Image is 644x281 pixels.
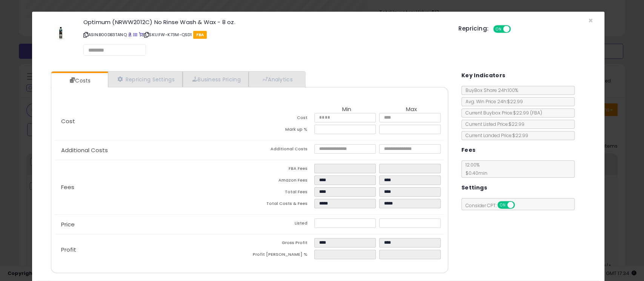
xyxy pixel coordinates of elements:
span: FBA [193,31,207,39]
span: $0.40 min [462,170,487,176]
p: Additional Costs [55,147,249,153]
td: Amazon Fees [249,176,314,187]
span: Consider CPT: [462,202,525,209]
td: Total Fees [249,187,314,199]
h5: Repricing: [458,26,489,32]
h5: Key Indicators [461,71,506,80]
a: Business Pricing [183,72,249,87]
span: Current Landed Price: $22.99 [462,132,528,139]
span: ( FBA ) [530,110,542,116]
p: Fees [55,184,249,190]
p: ASIN: B00DB3TANQ | SKU: FW-K73M-QSD1 [83,29,447,41]
span: ON [498,202,507,208]
span: Avg. Win Price 24h: $22.99 [462,98,523,105]
span: BuyBox Share 24h: 100% [462,87,518,93]
th: Max [379,106,444,113]
td: Cost [249,113,314,125]
p: Cost [55,118,249,124]
span: ON [494,26,503,32]
td: Profit [PERSON_NAME] % [249,250,314,261]
td: Gross Profit [249,238,314,250]
a: Repricing Settings [108,72,183,87]
td: Listed [249,218,314,230]
p: Price [55,221,249,228]
p: Profit [55,247,249,253]
span: OFF [513,202,526,208]
a: Your listing only [139,32,143,38]
span: 12.00 % [462,162,487,176]
span: OFF [510,26,522,32]
h3: Optimum (NRWW2012C) No Rinse Wash & Wax - 8 oz. [83,19,447,25]
span: Current Listed Price: $22.99 [462,121,524,127]
img: 2155oQvtacL._SL60_.jpg [49,19,72,42]
td: Mark up % [249,125,314,136]
td: FBA Fees [249,164,314,176]
td: Total Costs & Fees [249,199,314,211]
span: × [588,15,593,26]
th: Min [314,106,379,113]
a: Analytics [249,72,304,87]
h5: Settings [461,183,487,192]
h5: Fees [461,145,476,155]
span: Current Buybox Price: [462,110,542,116]
a: Costs [51,73,107,88]
a: All offer listings [133,32,137,38]
td: Additional Costs [249,144,314,156]
span: $22.99 [513,110,542,116]
a: BuyBox page [128,32,132,38]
